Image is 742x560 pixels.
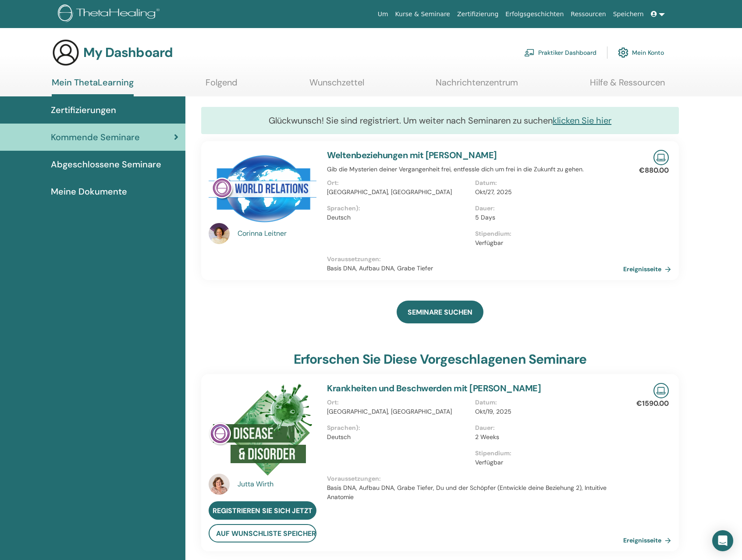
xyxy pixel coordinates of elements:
[475,213,618,222] p: 5 Days
[51,103,116,117] span: Zertifizierungen
[327,165,623,174] p: Gib die Mysterien deiner Vergangenheit frei, entfessle dich um frei in die Zukunft zu gehen.
[374,6,392,22] a: Um
[590,77,665,94] a: Hilfe & Ressourcen
[327,407,470,416] p: [GEOGRAPHIC_DATA], [GEOGRAPHIC_DATA]
[51,131,140,144] span: Kommende Seminare
[653,150,669,165] img: Live Online Seminar
[475,238,618,248] p: Verfügbar
[238,228,319,239] a: Corinna Leitner
[524,43,596,62] a: Praktiker Dashboard
[294,351,587,367] h3: Erforschen Sie diese vorgeschlagenen Seminare
[623,534,675,547] a: Ereignisseite
[636,398,669,409] p: €1590.00
[209,501,316,520] a: Registrieren Sie sich jetzt
[52,39,80,67] img: generic-user-icon.jpg
[392,6,454,22] a: Kurse & Seminare
[618,43,664,62] a: Mein Konto
[436,77,518,94] a: Nachrichtenzentrum
[52,77,134,96] a: Mein ThetaLearning
[327,398,470,407] p: Ort :
[327,423,470,432] p: Sprachen) :
[618,45,628,60] img: cog.svg
[327,483,623,502] p: Basis DNA, Aufbau DNA, Grabe Tiefer, Du und der Schöpfer (Entwickle deine Beziehung 2), Intuitive...
[653,383,669,398] img: Live Online Seminar
[454,6,502,22] a: Zertifizierung
[206,77,238,94] a: Folgend
[209,524,316,542] button: auf Wunschliste speichern
[309,77,364,94] a: Wunschzettel
[639,165,669,176] p: €880.00
[397,301,483,323] a: SEMINARE SUCHEN
[209,150,316,226] img: Weltenbeziehungen
[475,188,618,197] p: Okt/27, 2025
[327,178,470,188] p: Ort :
[58,4,163,24] img: logo.png
[327,264,623,273] p: Basis DNA, Aufbau DNA, Grabe Tiefer
[327,383,541,394] a: Krankheiten und Beschwerden mit [PERSON_NAME]
[327,213,470,222] p: Deutsch
[327,474,623,483] p: Voraussetzungen :
[51,185,127,198] span: Meine Dokumente
[623,262,675,276] a: Ereignisseite
[524,49,535,57] img: chalkboard-teacher.svg
[610,6,647,22] a: Speichern
[408,308,472,317] span: SEMINARE SUCHEN
[475,449,618,458] p: Stipendium :
[502,6,567,22] a: Erfolgsgeschichten
[475,398,618,407] p: Datum :
[475,407,618,416] p: Okt/19, 2025
[83,45,173,60] h3: My Dashboard
[475,432,618,442] p: 2 Weeks
[213,506,312,515] span: Registrieren Sie sich jetzt
[209,474,230,495] img: default.jpg
[475,204,618,213] p: Dauer :
[475,229,618,238] p: Stipendium :
[327,204,470,213] p: Sprachen) :
[475,423,618,432] p: Dauer :
[327,188,470,197] p: [GEOGRAPHIC_DATA], [GEOGRAPHIC_DATA]
[327,149,497,161] a: Weltenbeziehungen mit [PERSON_NAME]
[51,158,161,171] span: Abgeschlossene Seminare
[327,432,470,442] p: Deutsch
[475,178,618,188] p: Datum :
[209,383,313,476] img: Krankheiten und Beschwerden
[327,255,623,264] p: Voraussetzungen :
[567,6,609,22] a: Ressourcen
[712,530,733,551] div: Open Intercom Messenger
[209,223,230,244] img: default.jpg
[553,115,611,126] a: klicken Sie hier
[475,458,618,467] p: Verfügbar
[238,479,319,489] a: Jutta Wirth
[201,107,679,134] div: Glückwunsch! Sie sind registriert. Um weiter nach Seminaren zu suchen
